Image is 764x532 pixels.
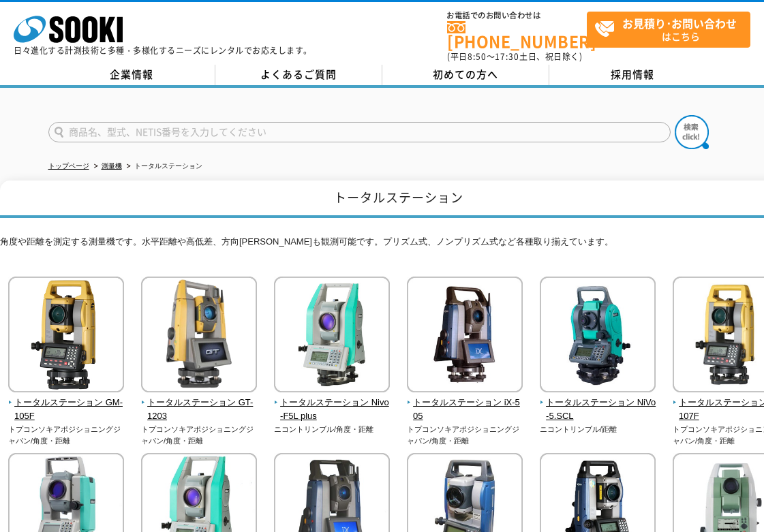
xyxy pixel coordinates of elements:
span: お電話でのお問い合わせは [447,12,587,20]
span: はこちら [594,12,750,46]
p: トプコンソキアポジショニングジャパン/角度・距離 [141,424,258,446]
p: ニコントリンブル/距離 [540,424,656,435]
img: トータルステーション Nivo-F5L plus [274,277,390,396]
p: トプコンソキアポジショニングジャパン/角度・距離 [8,424,125,446]
img: トータルステーション NiVo-5.SCL [540,277,656,396]
a: トータルステーション GM-105F [8,383,125,424]
a: トータルステーション GT-1203 [141,383,258,424]
img: トータルステーション iX-505 [407,277,523,396]
a: トータルステーション iX-505 [407,383,523,424]
span: 8:50 [468,50,487,63]
span: トータルステーション iX-505 [407,396,523,424]
a: お見積り･お問い合わせはこちら [587,12,750,48]
span: (平日 ～ 土日、祝日除く) [447,50,582,63]
a: 採用情報 [549,65,716,85]
span: 17:30 [495,50,519,63]
p: ニコントリンブル/角度・距離 [274,424,391,435]
span: トータルステーション GM-105F [8,396,125,424]
a: トータルステーション NiVo-5.SCL [540,383,656,424]
span: トータルステーション NiVo-5.SCL [540,396,656,424]
a: 測量機 [102,162,122,170]
span: トータルステーション GT-1203 [141,396,258,424]
input: 商品名、型式、NETIS番号を入力してください [48,122,671,142]
a: [PHONE_NUMBER] [447,21,587,49]
a: よくあるご質問 [215,65,382,85]
span: 初めての方へ [433,67,498,82]
a: トータルステーション Nivo-F5L plus [274,383,391,424]
img: btn_search.png [675,115,709,149]
strong: お見積り･お問い合わせ [622,15,737,31]
li: トータルステーション [124,159,202,174]
a: 企業情報 [48,65,215,85]
p: 日々進化する計測技術と多種・多様化するニーズにレンタルでお応えします。 [14,46,312,54]
img: トータルステーション GT-1203 [141,277,257,396]
img: トータルステーション GM-105F [8,277,124,396]
p: トプコンソキアポジショニングジャパン/角度・距離 [407,424,523,446]
a: トップページ [48,162,89,170]
a: 初めての方へ [382,65,549,85]
span: トータルステーション Nivo-F5L plus [274,396,391,424]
